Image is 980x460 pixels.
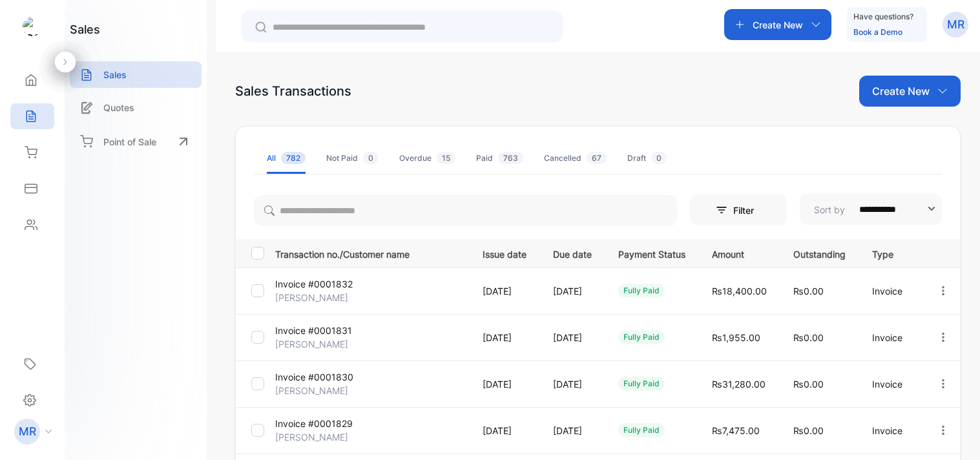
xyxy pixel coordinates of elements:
p: Invoice #0001830 [275,370,353,384]
button: Sort by [800,194,942,225]
p: [DATE] [553,377,592,391]
div: fully paid [618,330,665,344]
p: Due date [553,245,592,261]
span: ₨1,955.00 [712,332,760,343]
p: [DATE] [553,424,592,437]
p: Invoice #0001831 [275,324,352,337]
span: ₨0.00 [793,286,824,297]
p: Filter [733,204,762,217]
div: Draft [627,152,667,164]
div: fully paid [618,284,665,298]
p: Point of Sale [103,135,156,149]
span: 782 [281,152,306,164]
p: [DATE] [483,284,526,298]
p: [PERSON_NAME] [275,291,348,304]
span: 0 [363,152,379,164]
span: ₨0.00 [793,379,824,390]
a: Sales [70,61,202,88]
span: ₨31,280.00 [712,379,766,390]
p: MR [947,16,964,33]
p: Invoice #0001832 [275,277,353,291]
p: Invoice [872,331,910,344]
div: fully paid [618,423,665,437]
p: Payment Status [618,245,685,261]
div: Not Paid [326,152,379,164]
div: fully paid [618,377,665,391]
span: 0 [651,152,667,164]
p: Invoice [872,284,910,298]
div: Cancelled [544,152,607,164]
p: Issue date [483,245,526,261]
span: ₨18,400.00 [712,286,767,297]
iframe: LiveChat chat widget [926,406,980,460]
p: [DATE] [553,284,592,298]
p: Invoice #0001829 [275,417,353,430]
p: Create New [872,83,930,99]
p: Sales [103,68,127,81]
a: Book a Demo [853,27,902,37]
a: Quotes [70,94,202,121]
p: [PERSON_NAME] [275,384,348,397]
p: Sort by [814,203,845,216]
p: [DATE] [483,331,526,344]
p: MR [19,423,36,440]
span: ₨0.00 [793,425,824,436]
p: [DATE] [483,424,526,437]
img: logo [23,17,42,36]
p: Have questions? [853,10,913,23]
p: Create New [753,18,803,32]
span: ₨7,475.00 [712,425,760,436]
a: Point of Sale [70,127,202,156]
div: Overdue [399,152,455,164]
p: Amount [712,245,767,261]
button: Create New [859,76,961,107]
p: Outstanding [793,245,846,261]
span: ₨0.00 [793,332,824,343]
p: Invoice [872,377,910,391]
p: [DATE] [483,377,526,391]
span: 763 [498,152,523,164]
span: 67 [587,152,607,164]
span: 15 [437,152,455,164]
div: All [267,152,306,164]
p: Invoice [872,424,910,437]
h1: sales [70,21,100,38]
button: Create New [724,9,831,40]
button: MR [943,9,968,40]
p: Type [872,245,910,261]
p: [PERSON_NAME] [275,430,348,444]
div: Sales Transactions [235,81,351,101]
p: [DATE] [553,331,592,344]
div: Paid [476,152,523,164]
p: [PERSON_NAME] [275,337,348,351]
button: Filter [690,194,787,225]
p: Transaction no./Customer name [275,245,466,261]
p: Quotes [103,101,134,114]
